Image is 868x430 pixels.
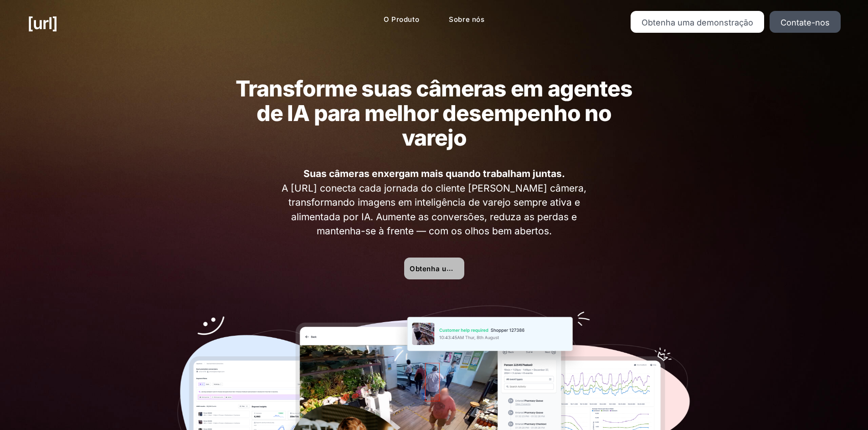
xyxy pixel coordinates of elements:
a: O Produto [376,11,426,29]
font: A [URL] conecta cada jornada do cliente [PERSON_NAME] câmera, transformando imagens em inteligênc... [282,182,586,237]
font: Suas câmeras enxergam mais quando trabalham juntas. [303,168,565,179]
font: Contate-nos [781,18,830,27]
a: [URL] [27,11,57,35]
font: O Produto [384,15,419,24]
a: Obtenha uma demonstração [404,258,464,279]
font: Sobre nós [449,15,484,24]
font: Obtenha uma demonstração [410,264,510,273]
font: Obtenha uma demonstração [642,18,753,27]
a: Obtenha uma demonstração [631,11,764,33]
font: [URL] [27,13,57,33]
font: Transforme suas câmeras em agentes de IA para melhor desempenho no varejo [236,75,632,151]
a: Contate-nos [770,11,841,33]
a: Sobre nós [442,11,492,29]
